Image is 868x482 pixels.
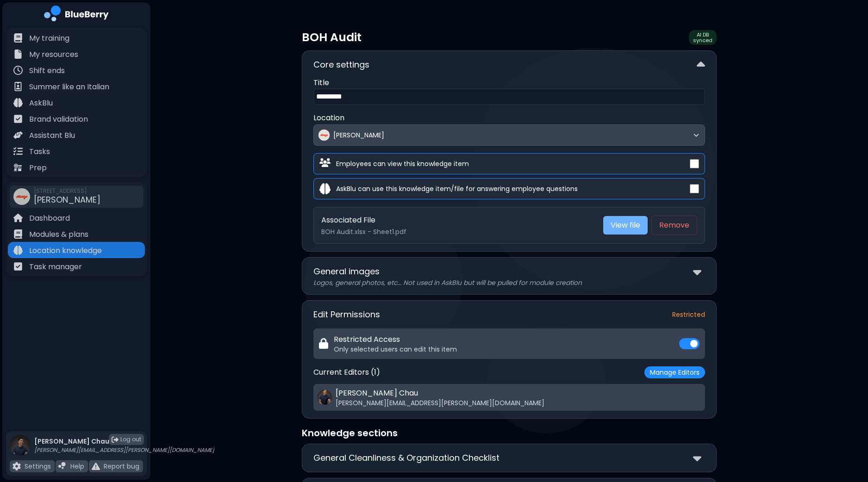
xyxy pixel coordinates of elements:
p: Employees can view this knowledge item [336,160,469,168]
img: down chevron [697,58,705,72]
button: Remove [651,216,697,235]
p: Dashboard [29,213,70,224]
p: Brand validation [29,114,88,125]
img: down chevron [693,265,701,278]
img: file icon [13,130,23,140]
p: Location [313,112,705,124]
span: Log out [120,436,141,443]
p: Shift ends [29,65,65,76]
p: Help [70,462,84,470]
img: company logo [44,6,109,25]
h3: Associated File [321,215,596,226]
p: Summer like an Italian [29,81,109,93]
img: file icon [13,66,23,75]
img: file icon [13,49,23,59]
p: Modules & plans [29,229,88,240]
p: [PERSON_NAME] Chau [336,388,544,399]
a: View file [603,216,648,235]
img: AI Brain [319,183,331,194]
p: [PERSON_NAME][EMAIL_ADDRESS][PERSON_NAME][DOMAIN_NAME] [336,399,544,407]
img: profile photo [10,435,31,465]
p: My training [29,33,69,44]
img: file icon [92,462,100,470]
p: AskBlu can use this knowledge item/file for answering employee questions [336,185,578,193]
p: Location knowledge [29,245,102,256]
img: Restricted [319,338,328,349]
p: [PERSON_NAME] Chau [34,437,214,445]
img: file icon [13,262,23,271]
p: Knowledge sections [302,426,717,440]
h3: Edit Permissions [313,308,380,321]
p: My resources [29,49,78,60]
img: file icon [12,462,21,470]
img: file icon [13,229,23,239]
p: General Cleanliness & Organization Checklist [313,451,500,464]
p: Task manager [29,261,82,272]
p: Assistant Blu [29,130,75,141]
p: General images [313,265,380,278]
div: AI DB synced [689,30,717,45]
img: company thumbnail [13,188,30,205]
p: Tasks [29,146,50,157]
img: file icon [13,114,23,124]
img: file icon [13,33,23,43]
span: [PERSON_NAME] [333,131,689,139]
p: Prep [29,162,47,173]
p: Restricted Access [334,334,457,345]
p: Logos, general photos, etc... Not used in AskBlu but will be pulled for module creation [313,278,705,287]
p: Core settings [313,58,369,71]
img: profile image [317,390,332,405]
button: Manage Editors [644,366,705,378]
img: file icon [13,213,23,222]
img: company thumbnail [318,130,330,141]
span: [STREET_ADDRESS] [34,187,100,195]
span: [PERSON_NAME] [34,194,100,205]
img: down chevron [693,451,701,465]
img: file icon [58,462,67,470]
img: file icon [13,147,23,156]
p: AskBlu [29,98,53,109]
img: file icon [13,98,23,107]
img: People [319,158,331,167]
p: Only selected users can edit this item [334,345,457,353]
p: Settings [25,462,51,470]
p: BOH Audit.xlsx - Sheet1.pdf [321,228,596,236]
h4: Current Editors ( 1 ) [313,367,380,378]
p: Title [313,77,705,88]
p: Report bug [104,462,139,470]
img: file icon [13,246,23,255]
img: file icon [13,82,23,91]
span: Restricted [672,310,705,319]
img: file icon [13,163,23,172]
p: [PERSON_NAME][EMAIL_ADDRESS][PERSON_NAME][DOMAIN_NAME] [34,446,214,454]
p: BOH Audit [302,30,362,45]
img: logout [112,436,119,443]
